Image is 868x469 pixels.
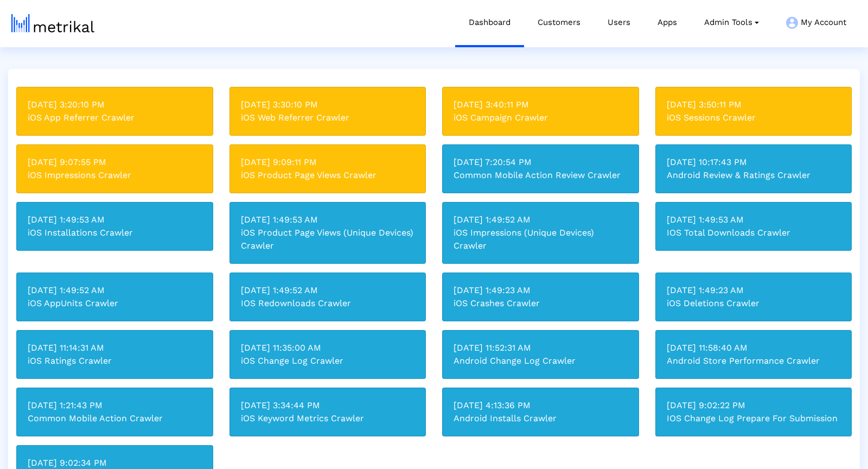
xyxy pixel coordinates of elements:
div: [DATE] 11:58:40 AM [667,341,841,354]
div: Android Store Performance Crawler [667,354,841,367]
div: iOS Crashes Crawler [454,297,628,310]
div: [DATE] 1:49:53 AM [241,213,415,226]
div: [DATE] 9:02:22 PM [667,399,841,412]
div: IOS Change Log Prepare For Submission [667,412,841,425]
div: [DATE] 1:49:53 AM [667,213,841,226]
div: IOS Total Downloads Crawler [667,226,841,239]
div: [DATE] 11:35:00 AM [241,341,415,354]
div: [DATE] 9:07:55 PM [28,156,202,169]
div: iOS AppUnits Crawler [28,297,202,310]
div: [DATE] 1:49:52 AM [28,284,202,297]
div: iOS Impressions Crawler [28,169,202,182]
div: iOS Keyword Metrics Crawler [241,412,415,425]
div: [DATE] 7:20:54 PM [454,156,628,169]
div: [DATE] 1:49:23 AM [454,284,628,297]
div: Android Review & Ratings Crawler [667,169,841,182]
img: metrical-logo-light.png [11,14,94,33]
div: IOS Redownloads Crawler [241,297,415,310]
div: [DATE] 11:14:31 AM [28,341,202,354]
div: [DATE] 1:49:52 AM [454,213,628,226]
img: my-account-menu-icon.png [786,17,798,29]
div: [DATE] 3:30:10 PM [241,98,415,111]
div: [DATE] 1:49:53 AM [28,213,202,226]
div: iOS Installations Crawler [28,226,202,239]
div: iOS Sessions Crawler [667,111,841,124]
div: [DATE] 10:17:43 PM [667,156,841,169]
div: [DATE] 1:21:43 PM [28,399,202,412]
div: [DATE] 1:49:23 AM [667,284,841,297]
div: [DATE] 3:34:44 PM [241,399,415,412]
div: iOS Deletions Crawler [667,297,841,310]
div: iOS App Referrer Crawler [28,111,202,124]
div: [DATE] 3:20:10 PM [28,98,202,111]
div: iOS Impressions (Unique Devices) Crawler [454,226,628,252]
div: iOS Product Page Views (Unique Devices) Crawler [241,226,415,252]
div: Common Mobile Action Review Crawler [454,169,628,182]
div: [DATE] 4:13:36 PM [454,399,628,412]
div: [DATE] 1:49:52 AM [241,284,415,297]
div: [DATE] 3:50:11 PM [667,98,841,111]
div: Android Change Log Crawler [454,354,628,367]
div: iOS Web Referrer Crawler [241,111,415,124]
div: [DATE] 9:09:11 PM [241,156,415,169]
div: iOS Campaign Crawler [454,111,628,124]
div: Android Installs Crawler [454,412,628,425]
div: [DATE] 3:40:11 PM [454,98,628,111]
div: Common Mobile Action Crawler [28,412,202,425]
div: iOS Product Page Views Crawler [241,169,415,182]
div: iOS Change Log Crawler [241,354,415,367]
div: [DATE] 11:52:31 AM [454,341,628,354]
div: iOS Ratings Crawler [28,354,202,367]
